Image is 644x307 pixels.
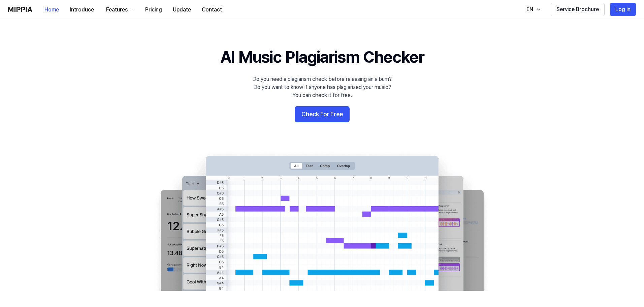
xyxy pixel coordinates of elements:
[39,3,64,17] button: Home
[147,149,497,291] img: main Image
[610,3,636,16] button: Log in
[220,46,424,68] h1: AI Music Plagiarism Checker
[140,3,167,17] button: Pricing
[252,75,392,99] div: Do you need a plagiarism check before releasing an album? Do you want to know if anyone has plagi...
[167,3,196,17] button: Update
[99,3,140,17] button: Features
[64,3,99,17] button: Introduce
[167,0,196,19] a: Update
[39,0,64,19] a: Home
[105,6,129,14] div: Features
[8,7,32,12] img: logo
[520,3,545,16] button: EN
[551,3,605,16] button: Service Brochure
[295,106,350,122] button: Check For Free
[525,5,535,13] div: EN
[196,3,227,17] button: Contact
